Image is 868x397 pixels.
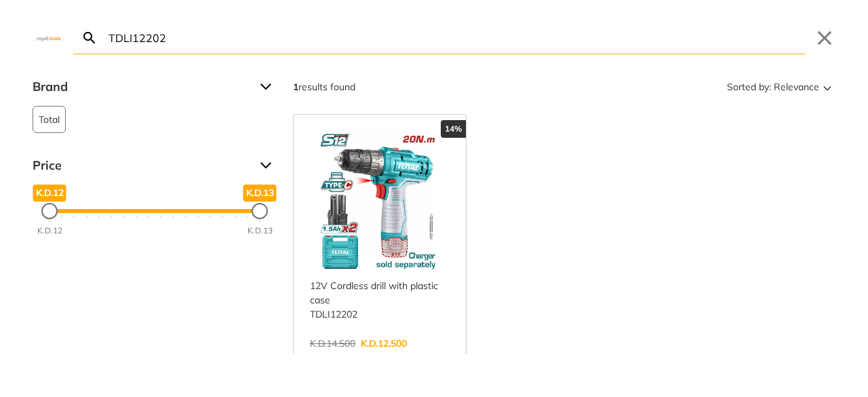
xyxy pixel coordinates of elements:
div: K.D.13 [248,225,273,237]
button: Close [814,27,835,49]
span: Total [39,107,60,132]
strong: 1 [293,81,298,93]
div: K.D.12 [37,225,62,237]
svg: Search [81,30,98,46]
span: Brand [33,76,250,98]
svg: Sort [819,79,835,95]
img: Close [33,35,65,41]
input: Search… [106,22,806,54]
span: Price [33,155,250,176]
span: Relevance [774,76,819,98]
div: 14% [441,120,466,138]
button: Sorted by:Relevance Sort [724,76,835,98]
button: Total [33,106,66,133]
div: results found [293,76,355,98]
div: Maximum Price [252,203,268,219]
div: Minimum Price [41,203,58,219]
